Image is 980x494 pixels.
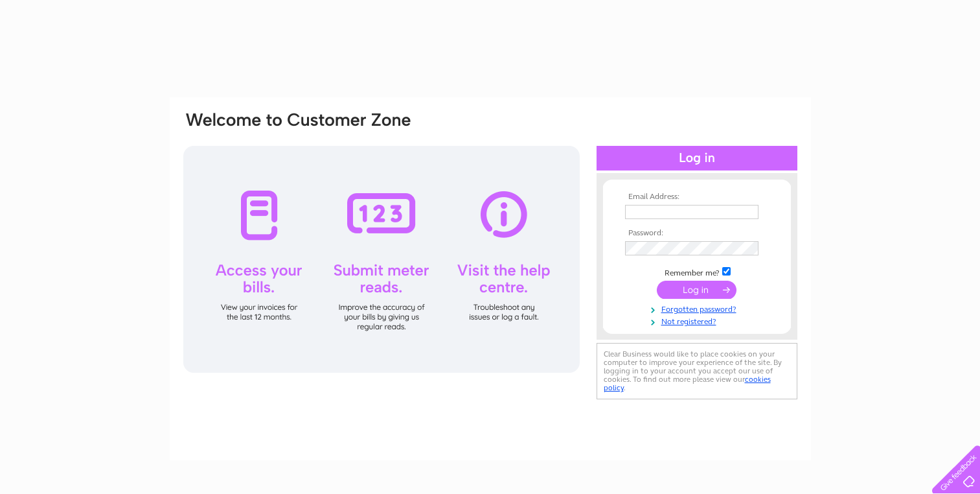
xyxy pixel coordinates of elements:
div: Clear Business would like to place cookies on your computer to improve your experience of the sit... [597,343,797,399]
a: cookies policy [604,375,771,392]
th: Email Address: [622,193,772,202]
input: Submit [657,281,736,299]
a: Not registered? [625,314,772,327]
th: Password: [622,229,772,238]
a: Forgotten password? [625,302,772,314]
td: Remember me? [622,265,772,278]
